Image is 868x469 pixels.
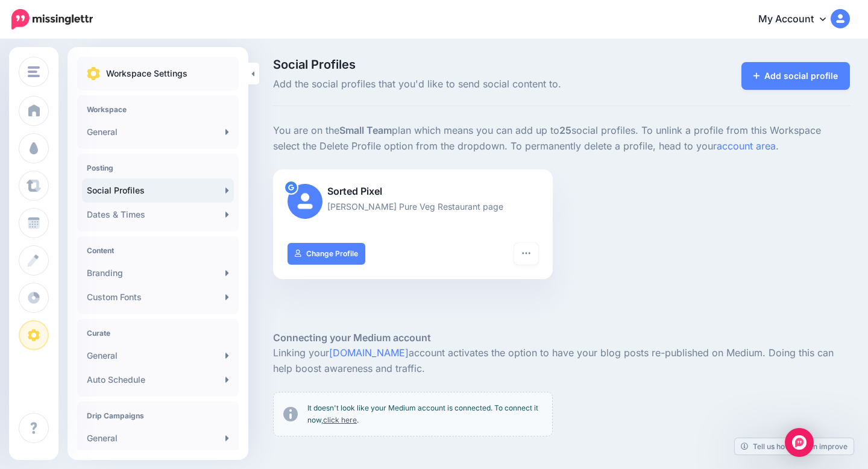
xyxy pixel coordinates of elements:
[28,66,40,77] img: menu.png
[87,105,229,114] h4: Workspace
[82,178,234,203] a: Social Profiles
[283,407,298,421] img: info-circle-grey.png
[87,67,100,80] img: settings.png
[273,77,652,92] span: Add the social profiles that you'd like to send social content to.
[717,140,776,152] a: account area
[87,163,229,172] h4: Posting
[273,58,652,71] span: Social Profiles
[288,243,365,265] a: Change Profile
[87,329,229,338] h4: Curate
[746,5,850,34] a: My Account
[82,344,234,368] a: General
[288,200,538,213] p: [PERSON_NAME] Pure Veg Restaurant page
[87,246,229,255] h4: Content
[323,415,357,424] a: click here
[288,184,538,200] p: Sorted Pixel
[329,347,409,359] a: [DOMAIN_NAME]
[87,411,229,420] h4: Drip Campaigns
[106,66,187,81] p: Workspace Settings
[11,9,93,30] img: Missinglettr
[288,184,322,219] img: user_default_image.png
[785,428,814,457] div: Open Intercom Messenger
[82,285,234,309] a: Custom Fonts
[339,124,392,136] b: Small Team
[82,203,234,227] a: Dates & Times
[82,368,234,392] a: Auto Schedule
[307,402,542,426] p: It doesn't look like your Medium account is connected. To connect it now, .
[82,261,234,285] a: Branding
[273,330,850,345] h5: Connecting your Medium account
[559,124,571,136] b: 25
[735,438,854,455] a: Tell us how we can improve
[82,120,234,144] a: General
[741,62,851,90] a: Add social profile
[273,345,850,377] p: Linking your account activates the option to have your blog posts re-published on Medium. Doing t...
[273,123,850,154] p: You are on the plan which means you can add up to social profiles. To unlink a profile from this ...
[82,426,234,450] a: General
